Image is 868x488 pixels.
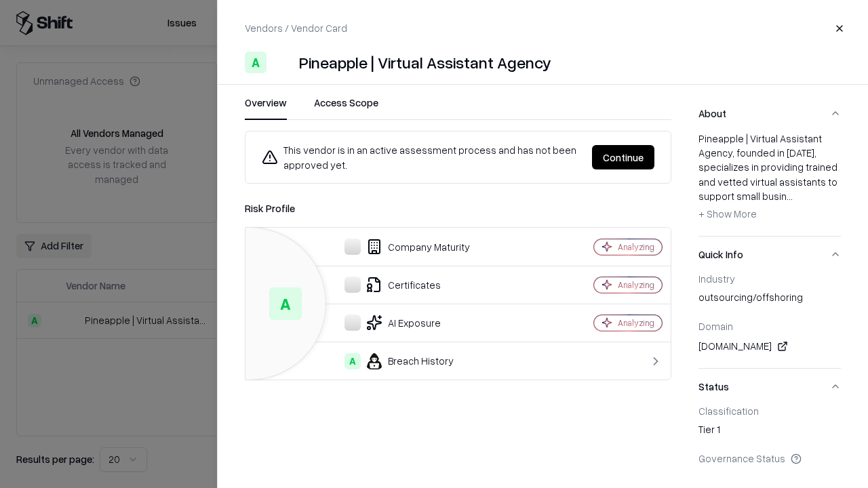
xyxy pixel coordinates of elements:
img: Pineapple | Virtual Assistant Agency [272,52,294,73]
div: outsourcing/offshoring [698,290,841,309]
div: AI Exposure [256,314,547,331]
div: Certificates [256,277,547,293]
button: Overview [245,96,287,120]
div: Breach History [256,353,547,369]
p: Vendors / Vendor Card [245,21,347,35]
div: Pineapple | Virtual Assistant Agency [299,52,551,73]
button: Continue [592,145,654,169]
div: Tier 1 [698,422,841,441]
div: A [344,353,361,369]
div: Governance Status [698,452,841,464]
button: Quick Info [698,237,841,272]
div: Company Maturity [256,239,547,255]
div: Domain [698,320,841,332]
div: This vendor is in an active assessment process and has not been approved yet. [262,142,581,172]
div: [DOMAIN_NAME] [698,338,841,354]
div: Classification [698,405,841,417]
div: Industry [698,272,841,285]
div: A [245,52,267,73]
div: Pineapple | Virtual Assistant Agency, founded in [DATE], specializes in providing trained and vet... [698,131,841,225]
button: About [698,96,841,131]
div: Analyzing [618,317,654,329]
span: ... [787,190,793,202]
div: Quick Info [698,272,841,368]
span: + Show More [698,207,757,220]
div: Risk Profile [245,200,671,216]
div: Analyzing [618,241,654,253]
div: Analyzing [618,279,654,291]
button: Status [698,369,841,405]
div: About [698,131,841,236]
div: A [269,287,302,320]
button: Access Scope [314,96,378,120]
button: + Show More [698,203,757,225]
